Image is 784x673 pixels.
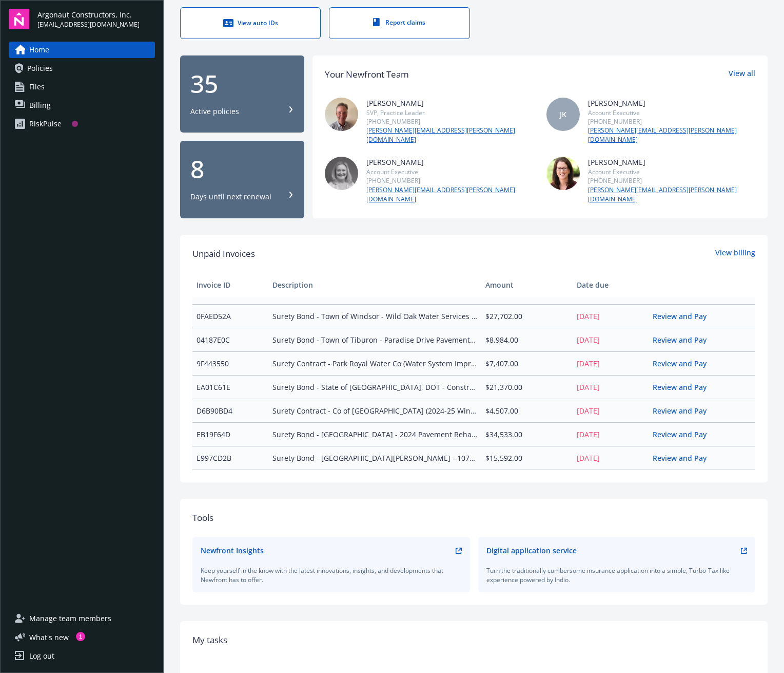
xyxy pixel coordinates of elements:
[481,375,573,399] td: $21,370.00
[325,98,358,131] img: photo
[481,446,573,470] td: $15,592.00
[366,167,534,176] div: Account Executive
[366,157,534,167] div: [PERSON_NAME]
[481,304,573,328] td: $27,702.00
[37,20,140,29] span: [EMAIL_ADDRESS][DOMAIN_NAME]
[546,157,580,190] img: photo
[653,453,715,463] a: Review and Pay
[588,176,756,185] div: [PHONE_NUMBER]
[573,375,649,399] td: [DATE]
[37,9,140,20] span: Argonaut Constructors, Inc.
[366,117,534,126] div: [PHONE_NUMBER]
[653,406,715,416] a: Review and Pay
[180,141,304,218] button: 8Days until next renewal
[272,334,477,345] span: Surety Bond - Town of Tiburon - Paradise Drive Pavement Rehabilitation Project - 108151646
[588,108,756,117] div: Account Executive
[9,632,85,643] button: What's new1
[192,399,268,422] td: D6B90BD4
[9,97,155,114] a: Billing
[653,359,715,368] a: Review and Pay
[190,71,294,96] div: 35
[588,117,756,126] div: [PHONE_NUMBER]
[573,351,649,375] td: [DATE]
[272,311,477,322] span: Surety Bond - Town of Windsor - Wild Oak Water Services and Payment Preservation Project - 108151649
[588,185,756,204] a: [PERSON_NAME][EMAIL_ADDRESS][PERSON_NAME][DOMAIN_NAME]
[481,399,573,422] td: $4,507.00
[9,610,155,627] a: Manage team members
[29,648,54,664] div: Log out
[481,422,573,446] td: $34,533.00
[272,405,477,416] span: Surety Contract - Co of [GEOGRAPHIC_DATA] (2024-25 Winter Storms) - 108285505
[588,157,756,167] div: [PERSON_NAME]
[29,116,62,132] div: RiskPulse
[268,273,481,297] th: Description
[192,511,755,525] div: Tools
[29,42,49,58] span: Home
[27,60,53,77] span: Policies
[192,446,268,470] td: E997CD2B
[729,68,755,81] a: View all
[192,422,268,446] td: EB19F64D
[9,116,155,132] a: RiskPulse
[29,632,69,643] span: What ' s new
[481,328,573,351] td: $8,984.00
[9,9,29,29] img: navigator-logo.svg
[329,7,469,39] a: Report claims
[350,18,448,27] div: Report claims
[201,545,264,556] div: Newfront Insights
[180,7,321,39] a: View auto IDs
[29,97,51,114] span: Billing
[588,126,756,144] a: [PERSON_NAME][EMAIL_ADDRESS][PERSON_NAME][DOMAIN_NAME]
[201,566,462,584] div: Keep yourself in the know with the latest innovations, insights, and developments that Newfront h...
[325,68,409,81] div: Your Newfront Team
[573,304,649,328] td: [DATE]
[192,633,755,647] div: My tasks
[325,157,358,190] img: photo
[9,79,155,95] a: Files
[29,79,45,95] span: Files
[192,304,268,328] td: 0FAED52A
[588,167,756,176] div: Account Executive
[76,632,85,641] div: 1
[9,42,155,58] a: Home
[366,185,534,204] a: [PERSON_NAME][EMAIL_ADDRESS][PERSON_NAME][DOMAIN_NAME]
[192,351,268,375] td: 9F443550
[272,453,477,463] span: Surety Bond - [GEOGRAPHIC_DATA][PERSON_NAME] - 107427590
[366,176,534,185] div: [PHONE_NUMBER]
[9,60,155,77] a: Policies
[29,610,111,627] span: Manage team members
[573,273,649,297] th: Date due
[653,311,715,321] a: Review and Pay
[192,273,268,297] th: Invoice ID
[486,566,748,584] div: Turn the traditionally cumbersome insurance application into a simple, Turbo-Tax like experience ...
[192,328,268,351] td: 04187E0C
[560,109,566,120] span: JK
[481,351,573,375] td: $7,407.00
[272,382,477,392] span: Surety Bond - State of [GEOGRAPHIC_DATA], DOT - Construction on State Highway In [GEOGRAPHIC_DATA...
[366,126,534,144] a: [PERSON_NAME][EMAIL_ADDRESS][PERSON_NAME][DOMAIN_NAME]
[180,55,304,133] button: 35Active policies
[190,192,271,202] div: Days until next renewal
[588,98,756,108] div: [PERSON_NAME]
[366,108,534,117] div: SVP, Practice Leader
[573,399,649,422] td: [DATE]
[481,273,573,297] th: Amount
[653,335,715,345] a: Review and Pay
[715,247,755,260] a: View billing
[201,18,300,28] div: View auto IDs
[190,157,294,181] div: 8
[366,98,534,108] div: [PERSON_NAME]
[653,429,715,439] a: Review and Pay
[573,328,649,351] td: [DATE]
[653,382,715,392] a: Review and Pay
[573,446,649,470] td: [DATE]
[486,545,577,556] div: Digital application service
[272,358,477,369] span: Surety Contract - Park Royal Water Co (Water System Improvements) - 108151650
[37,9,155,29] button: Argonaut Constructors, Inc.[EMAIL_ADDRESS][DOMAIN_NAME]
[192,375,268,399] td: EA01C61E
[573,422,649,446] td: [DATE]
[272,429,477,440] span: Surety Bond - [GEOGRAPHIC_DATA] - 2024 Pavement Rehabilitation Project - 108151636
[190,106,239,117] div: Active policies
[192,247,255,260] span: Unpaid Invoices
